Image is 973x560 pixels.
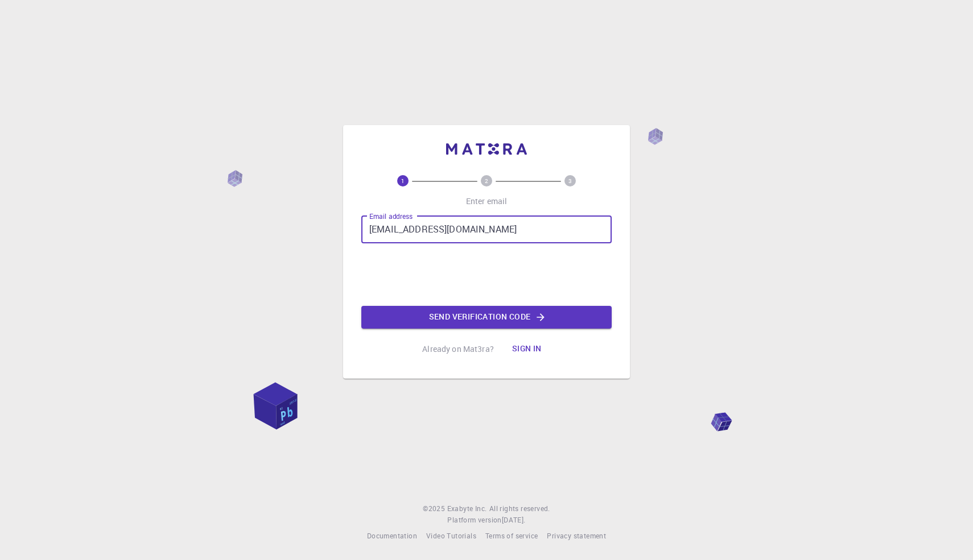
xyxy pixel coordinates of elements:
span: Video Tutorials [426,531,476,540]
label: Email address [369,211,413,221]
span: Privacy statement [547,531,606,540]
a: Exabyte Inc. [447,503,487,515]
span: [DATE] . [502,515,526,524]
button: Sign in [503,338,551,360]
span: © 2025 [423,503,447,515]
button: Send verification code [361,306,612,329]
text: 1 [401,177,405,185]
span: Documentation [367,531,417,540]
span: Exabyte Inc. [447,504,487,513]
a: Privacy statement [547,530,606,542]
a: Video Tutorials [426,530,476,542]
p: Enter email [466,196,508,207]
a: Terms of service [485,530,538,542]
text: 2 [485,177,488,185]
span: Platform version [447,515,501,526]
p: Already on Mat3ra? [422,343,494,355]
text: 3 [568,177,572,185]
iframe: reCAPTCHA [400,252,573,297]
a: [DATE]. [502,515,526,526]
span: Terms of service [485,531,538,540]
span: All rights reserved. [489,503,550,515]
a: Documentation [367,530,417,542]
